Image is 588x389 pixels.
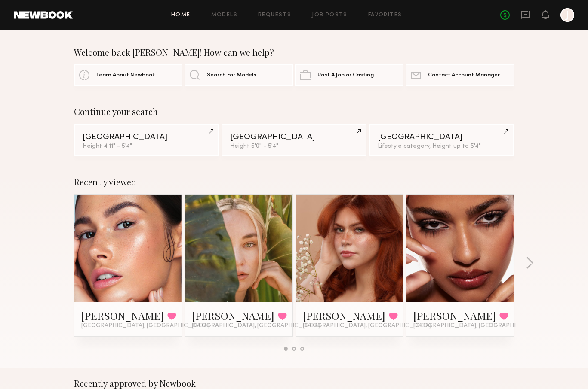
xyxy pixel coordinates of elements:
div: Recently viewed [74,177,514,187]
a: [PERSON_NAME] [81,309,164,322]
a: Models [211,12,237,18]
a: Post A Job or Casting [295,64,403,86]
a: Home [171,12,191,18]
a: [PERSON_NAME] [192,309,274,322]
a: [GEOGRAPHIC_DATA]Height 5'0" - 5'4" [222,124,366,156]
div: Welcome back [PERSON_NAME]! How can we help? [74,47,514,58]
div: Height 4'11" - 5'4" [83,143,210,149]
a: [PERSON_NAME] [413,309,496,322]
span: Search For Models [207,73,256,78]
a: [GEOGRAPHIC_DATA]Height 4'11" - 5'4" [74,124,219,156]
div: Continue your search [74,106,514,117]
a: Contact Account Manager [406,64,514,86]
div: Height 5'0" - 5'4" [230,143,358,149]
span: [GEOGRAPHIC_DATA], [GEOGRAPHIC_DATA] [192,322,320,329]
div: Lifestyle category, Height up to 5'4" [378,143,505,149]
span: Learn About Newbook [96,73,155,78]
a: [PERSON_NAME] [303,309,385,322]
div: [GEOGRAPHIC_DATA] [83,133,210,141]
a: [GEOGRAPHIC_DATA]Lifestyle category, Height up to 5'4" [369,124,514,156]
span: Post A Job or Casting [317,73,374,78]
a: Favorites [368,12,402,18]
div: [GEOGRAPHIC_DATA] [230,133,358,141]
span: [GEOGRAPHIC_DATA], [GEOGRAPHIC_DATA] [413,322,542,329]
a: Learn About Newbook [74,64,182,86]
div: Recently approved by Newbook [74,378,514,389]
a: J [560,8,574,22]
a: Job Posts [312,12,348,18]
span: [GEOGRAPHIC_DATA], [GEOGRAPHIC_DATA] [303,322,431,329]
div: [GEOGRAPHIC_DATA] [378,133,505,141]
a: Requests [258,12,291,18]
span: [GEOGRAPHIC_DATA], [GEOGRAPHIC_DATA] [81,322,209,329]
a: Search For Models [185,64,293,86]
span: Contact Account Manager [428,73,500,78]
